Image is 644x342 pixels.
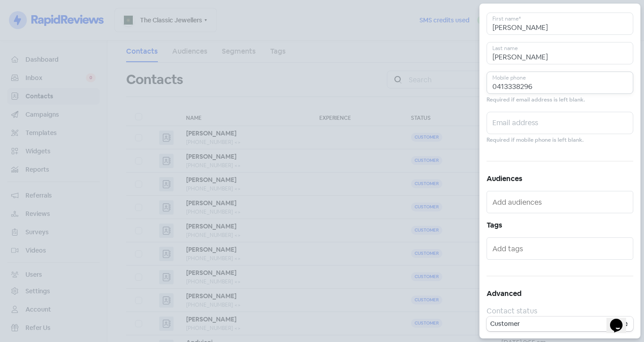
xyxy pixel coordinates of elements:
input: Add tags [492,241,629,256]
input: Mobile phone [487,72,633,94]
input: Last name [487,42,633,64]
div: Contact status [487,306,633,317]
h5: Audiences [487,172,633,186]
h5: Tags [487,219,633,232]
small: Required if email address is left blank. [487,96,585,104]
input: First name [487,13,633,35]
input: Email address [487,112,633,134]
input: Add audiences [492,195,629,209]
small: Required if mobile phone is left blank. [487,136,584,144]
h5: Advanced [487,287,633,300]
iframe: chat widget [606,306,635,333]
